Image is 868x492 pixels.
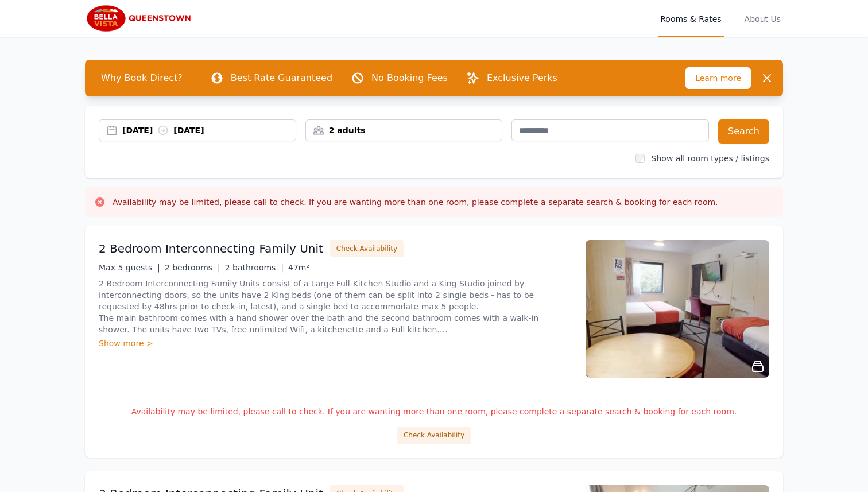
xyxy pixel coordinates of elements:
span: Max 5 guests | [99,263,160,272]
button: Search [718,119,769,144]
label: Show all room types / listings [652,154,769,163]
button: Check Availability [397,427,471,444]
div: Show more > [99,338,572,349]
span: Why Book Direct? [92,67,192,90]
h3: 2 Bedroom Interconnecting Family Unit [99,241,323,257]
img: Bella Vista Queenstown [85,5,195,32]
span: 47m² [288,263,309,272]
span: Learn more [685,67,751,89]
p: 2 Bedroom Interconnecting Family Units consist of a Large Full-Kitchen Studio and a King Studio j... [99,278,572,335]
div: [DATE] [DATE] [122,125,296,136]
p: Availability may be limited, please call to check. If you are wanting more than one room, please ... [99,406,769,417]
div: 2 adults [306,125,502,136]
p: No Booking Fees [371,71,448,85]
span: 2 bathrooms | [225,263,284,272]
h3: Availability may be limited, please call to check. If you are wanting more than one room, please ... [113,196,718,208]
p: Best Rate Guaranteed [231,71,332,85]
p: Exclusive Perks [487,71,557,85]
span: 2 bedrooms | [165,263,220,272]
button: Check Availability [330,240,404,257]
